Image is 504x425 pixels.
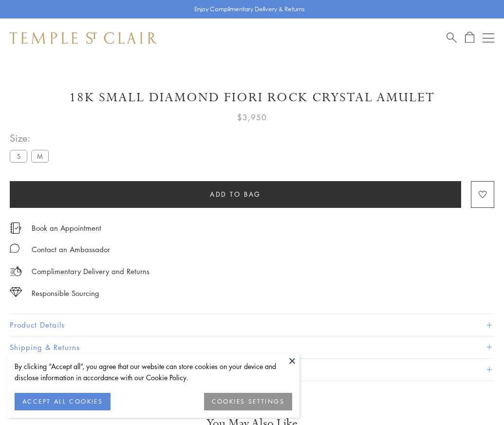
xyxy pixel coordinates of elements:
[15,393,111,410] button: ACCEPT ALL COOKIES
[10,265,22,277] img: icon_delivery.svg
[10,130,53,146] span: Size:
[32,265,149,277] p: Complimentary Delivery and Returns
[10,314,494,336] button: Product Details
[10,287,22,297] img: icon_sourcing.svg
[10,222,21,234] img: icon_appointment.svg
[10,336,494,358] button: Shipping & Returns
[204,393,292,410] button: COOKIES SETTINGS
[465,32,474,44] a: Open Shopping Bag
[15,361,292,383] div: By clicking “Accept all”, you agree that our website can store cookies on your device and disclos...
[32,222,101,233] a: Book an Appointment
[194,4,305,14] p: Enjoy Complimentary Delivery & Returns
[237,111,267,124] span: $3,950
[32,287,99,299] div: Responsible Sourcing
[10,89,494,106] h1: 18K Small Diamond Fiori Rock Crystal Amulet
[10,32,157,44] img: Temple St. Clair
[447,32,457,44] a: Search
[10,243,19,253] img: MessageIcon-01_2.svg
[31,150,49,162] label: M
[10,181,461,208] button: Add to bag
[483,32,494,44] button: Open navigation
[32,243,110,256] div: Contact an Ambassador
[210,189,261,200] span: Add to bag
[10,150,27,162] label: S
